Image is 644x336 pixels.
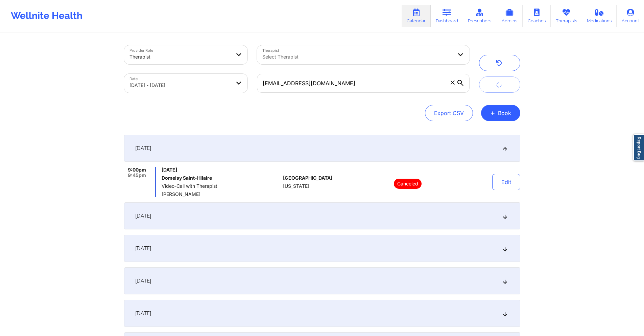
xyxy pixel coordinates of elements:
a: Account [617,5,644,27]
span: [DATE] [135,212,151,219]
a: Prescribers [463,5,497,27]
p: Canceled [394,179,422,189]
div: [DATE] - [DATE] [129,78,231,93]
span: Video-Call with Therapist [162,183,280,189]
a: Admins [496,5,523,27]
span: [DATE] [135,245,151,252]
span: [GEOGRAPHIC_DATA] [283,175,332,181]
span: [DATE] [162,167,280,173]
a: Report Bug [633,134,644,161]
input: Search by patient email [257,74,469,93]
a: Dashboard [431,5,463,27]
a: Calendar [402,5,431,27]
div: Therapist [129,49,231,64]
span: [DATE] [135,277,151,284]
span: 9:45pm [128,173,146,178]
span: [PERSON_NAME] [162,192,280,197]
button: +Book [481,105,520,121]
a: Medications [582,5,617,27]
span: + [490,111,495,115]
a: Therapists [551,5,582,27]
span: [US_STATE] [283,183,309,189]
a: Coaches [523,5,551,27]
button: Edit [492,174,520,190]
span: 9:00pm [128,167,146,173]
h6: Domeisy Saint-Hilaire [162,175,280,181]
span: [DATE] [135,145,151,152]
span: [DATE] [135,310,151,317]
button: Export CSV [425,105,473,121]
